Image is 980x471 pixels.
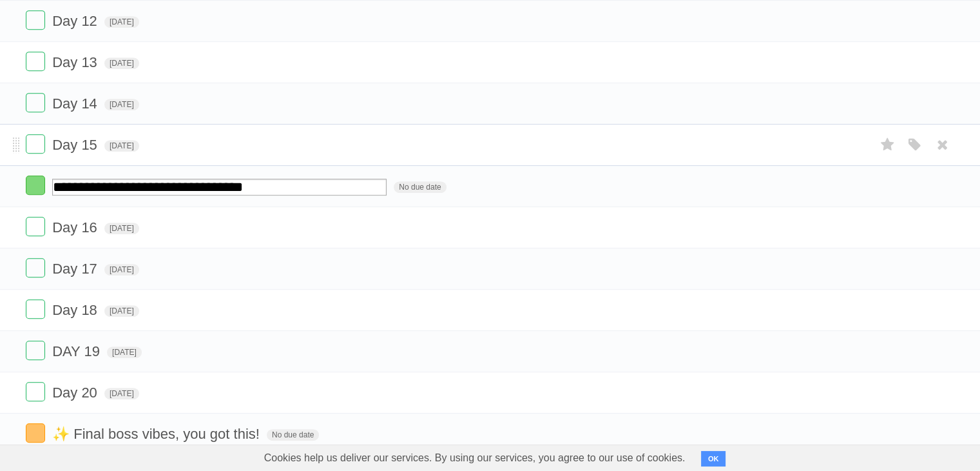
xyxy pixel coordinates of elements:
[107,346,142,358] span: [DATE]
[26,134,45,154] label: Done
[52,137,101,153] span: Day 15
[104,16,139,28] span: [DATE]
[876,134,900,155] label: Star task
[52,261,101,277] span: Day 17
[701,451,726,466] button: OK
[26,341,45,360] label: Done
[104,223,139,234] span: [DATE]
[26,258,45,277] label: Done
[26,93,45,112] label: Done
[251,445,698,471] span: Cookies help us deliver our services. By using our services, you agree to our use of cookies.
[26,175,45,195] label: Done
[104,57,139,69] span: [DATE]
[26,217,45,236] label: Done
[52,219,101,235] span: Day 16
[104,99,139,110] span: [DATE]
[26,52,45,71] label: Done
[52,426,263,442] span: ✨ Final boss vibes, you got this!
[52,13,101,29] span: Day 12
[52,302,101,318] span: Day 18
[104,305,139,317] span: [DATE]
[26,299,45,319] label: Done
[26,382,45,401] label: Done
[52,385,101,401] span: Day 20
[267,429,319,441] span: No due date
[52,343,103,359] span: DAY 19
[26,10,45,30] label: Done
[104,140,139,152] span: [DATE]
[104,388,139,399] span: [DATE]
[52,54,101,70] span: Day 13
[394,181,446,193] span: No due date
[104,264,139,276] span: [DATE]
[52,95,101,112] span: Day 14
[26,423,45,443] label: Done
